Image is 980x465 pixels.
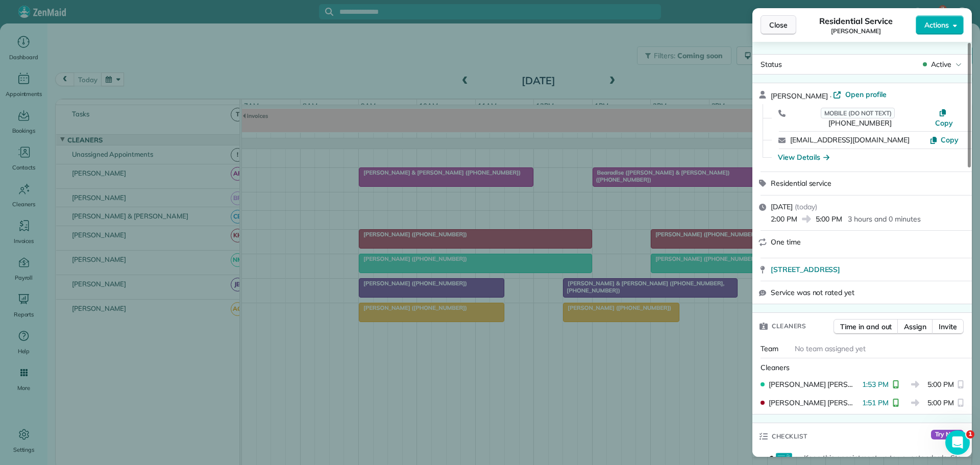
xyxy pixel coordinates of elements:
[795,344,866,353] span: No team assigned yet
[761,344,778,353] span: Team
[795,202,817,211] span: ( today )
[931,59,951,69] span: Active
[772,431,807,442] span: Checklist
[945,430,970,455] iframe: Intercom live chat
[840,322,892,332] span: Time in and out
[771,179,831,188] span: Residential service
[769,398,858,408] span: [PERSON_NAME] [PERSON_NAME]
[761,363,790,372] span: Cleaners
[771,264,966,275] a: [STREET_ADDRESS]
[904,322,926,332] span: Assign
[790,108,930,128] a: MOBILE (DO NOT TEXT)[PHONE_NUMBER]
[771,202,793,211] span: [DATE]
[833,89,887,100] a: Open profile
[816,214,842,224] span: 5:00 PM
[769,20,788,30] span: Close
[771,264,840,275] span: [STREET_ADDRESS]
[821,108,895,118] span: MOBILE (DO NOT TEXT)
[819,15,892,27] span: Residential Service
[966,430,974,438] span: 1
[932,319,964,334] button: Invite
[831,27,881,35] span: [PERSON_NAME]
[924,20,949,30] span: Actions
[935,118,953,128] span: Copy
[834,319,898,334] button: Time in and out
[862,398,889,408] span: 1:51 PM
[848,214,920,224] p: 3 hours and 0 minutes
[771,237,801,247] span: One time
[828,118,891,128] span: [PHONE_NUMBER]
[927,379,954,389] span: 5:00 PM
[845,89,887,100] span: Open profile
[761,15,796,35] button: Close
[771,214,797,224] span: 2:00 PM
[828,92,834,100] span: ·
[790,135,910,144] a: [EMAIL_ADDRESS][DOMAIN_NAME]
[862,379,889,389] span: 1:53 PM
[772,321,806,331] span: Cleaners
[771,287,854,298] span: Service was not rated yet
[771,91,828,101] span: [PERSON_NAME]
[929,135,959,145] button: Copy
[927,398,954,408] span: 5:00 PM
[761,60,782,69] span: Status
[931,430,964,440] span: Try Now
[941,135,959,144] span: Copy
[897,319,933,334] button: Assign
[930,108,959,128] button: Copy
[778,152,829,162] button: View Details
[939,322,957,332] span: Invite
[769,379,858,389] span: [PERSON_NAME] [PERSON_NAME]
